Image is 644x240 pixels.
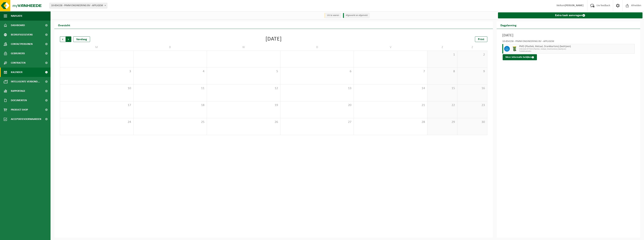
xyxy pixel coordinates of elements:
[135,120,205,124] span: 25
[356,103,425,107] span: 21
[429,120,455,124] span: 29
[459,120,485,124] span: 30
[54,21,74,29] h2: Overzicht
[282,103,352,107] span: 20
[429,86,455,90] span: 15
[356,120,425,124] span: 28
[427,44,457,51] td: Z
[565,4,584,7] strong: [PERSON_NAME]
[343,13,370,18] li: Afgewerkt en afgemeld
[519,48,634,50] span: WB-0240-HP PMD (Plastiek, Metaal, Drankkartons) (bedrijven)
[519,45,634,48] span: PMD (Plastiek, Metaal, Drankkartons) (bedrijven)
[282,120,352,124] span: 27
[429,69,455,74] span: 8
[209,69,278,74] span: 5
[429,103,455,107] span: 22
[135,86,205,90] span: 11
[11,21,25,30] span: Dashboard
[429,53,455,57] span: 1
[459,103,485,107] span: 23
[11,30,33,39] span: Bedrijfsgegevens
[60,36,66,42] span: Vorige
[497,21,520,29] h2: Dagplanning
[49,3,107,8] span: 10-854158 - PIMM ENGINEERING BV - AFFLIGEM
[62,86,131,90] span: 10
[135,103,205,107] span: 18
[457,44,487,51] td: Z
[11,11,22,21] span: Navigatie
[282,69,352,74] span: 6
[73,36,90,42] div: Vandaag
[475,36,487,42] a: Print
[502,33,635,38] h3: [DATE]
[478,38,484,41] span: Print
[207,44,280,51] td: W
[459,69,485,74] span: 9
[209,86,278,90] span: 12
[512,46,517,52] img: WB-0240-HPE-GN-50
[265,36,282,42] div: [DATE]
[519,50,634,53] span: T250001401851
[66,36,71,42] span: Volgende
[11,68,22,77] span: Kalender
[356,86,425,90] span: 14
[11,58,25,68] span: Contracten
[133,44,207,51] td: D
[60,44,133,51] td: M
[498,12,643,18] a: Extra taak aanvragen
[62,120,131,124] span: 24
[209,120,278,124] span: 26
[50,3,107,8] span: 10-854158 - PIMM ENGINEERING BV - AFFLIGEM
[11,96,27,105] span: Documenten
[135,69,205,74] span: 4
[209,103,278,107] span: 19
[62,69,131,74] span: 3
[503,54,537,60] button: Meer informatie bekijken
[282,86,352,90] span: 13
[356,69,425,74] span: 7
[459,53,485,57] span: 2
[11,49,25,58] span: Gebruikers
[11,114,41,124] span: Acceptatievoorwaarden
[459,86,485,90] span: 16
[11,86,25,96] span: Rapportage
[11,105,28,114] span: Product Shop
[11,77,40,86] span: Intelligente verbond...
[11,39,33,49] span: Contactpersonen
[502,40,635,44] div: 10-854158 - PIMM ENGINEERING BV - AFFLIGEM
[324,13,341,18] li: Uit te voeren
[62,103,131,107] span: 17
[354,44,427,51] td: V
[280,44,354,51] td: D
